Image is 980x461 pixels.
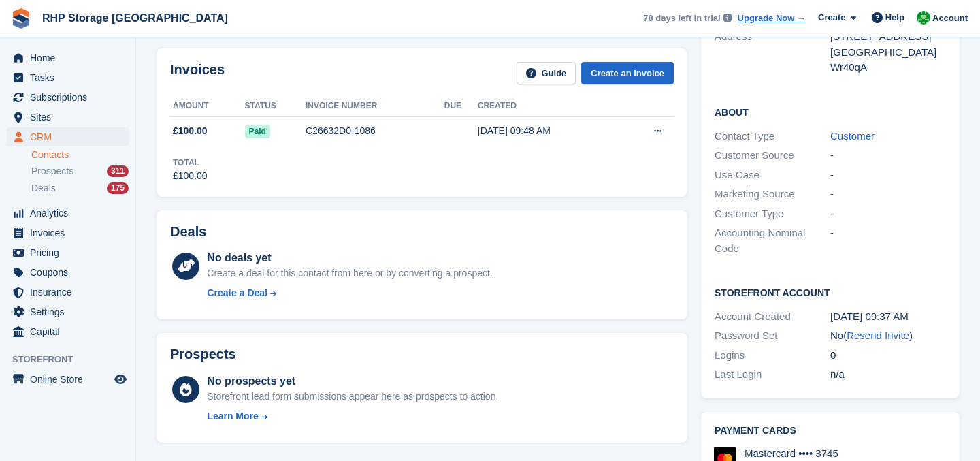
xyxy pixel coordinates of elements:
div: 0 [830,348,946,364]
div: - [830,225,946,256]
div: Account Created [715,309,830,325]
h2: Prospects [170,347,236,362]
a: Contacts [31,148,129,161]
div: Wr40qA [830,60,946,76]
span: Sites [30,108,112,127]
span: 78 days left in trial [643,12,720,25]
span: CRM [30,127,112,146]
div: No [830,328,946,344]
span: Online Store [30,370,112,389]
div: Create a deal for this contact from here or by converting a prospect. [207,266,492,281]
div: Contact Type [715,129,830,144]
th: Due [444,95,478,117]
div: Address [715,29,830,76]
img: stora-icon-8386f47178a22dfd0bd8f6a31ec36ba5ce8667c1dd55bd0f319d3a0aa187defe.svg [11,8,31,29]
a: Guide [517,62,576,84]
a: menu [7,283,129,302]
div: Last Login [715,367,830,383]
span: Prospects [31,165,73,178]
div: Marketing Source [715,187,830,202]
a: menu [7,322,129,341]
div: - [830,187,946,202]
div: - [830,148,946,163]
span: Insurance [30,283,112,302]
span: Deals [31,182,56,195]
a: Resend Invite [847,330,909,341]
a: Customer [830,130,875,142]
div: [DATE] 09:48 AM [478,124,619,138]
span: Subscriptions [30,88,112,107]
a: menu [7,243,129,262]
th: Created [478,95,619,117]
a: Upgrade Now → [738,12,806,25]
div: Customer Type [715,206,830,222]
a: Create an Invoice [581,62,674,84]
div: n/a [830,367,946,383]
h2: Invoices [170,62,225,84]
div: Total [173,157,208,169]
h2: Storefront Account [715,285,946,299]
a: Deals 175 [31,181,129,195]
span: Invoices [30,223,112,242]
h2: Payment cards [715,426,946,436]
div: Storefront lead form submissions appear here as prospects to action. [207,390,498,404]
div: 175 [107,182,129,194]
span: Storefront [12,353,135,366]
h2: About [715,105,946,118]
div: No prospects yet [207,373,498,390]
h2: Deals [170,224,206,240]
div: - [830,168,946,183]
div: £100.00 [173,169,208,183]
div: Mastercard •••• 3745 [745,447,838,460]
a: menu [7,223,129,242]
span: Coupons [30,263,112,282]
a: menu [7,48,129,67]
a: Prospects 311 [31,164,129,178]
span: Account [932,12,968,25]
span: Pricing [30,243,112,262]
th: Invoice number [306,95,444,117]
span: Capital [30,322,112,341]
span: Help [885,11,904,25]
div: No deals yet [207,250,492,266]
span: Settings [30,302,112,321]
a: menu [7,108,129,127]
div: Password Set [715,328,830,344]
img: Rod [917,11,930,25]
div: 311 [107,165,129,177]
a: Create a Deal [207,286,492,300]
a: menu [7,68,129,87]
div: - [830,206,946,222]
img: icon-info-grey-7440780725fd019a000dd9b08b2336e03edf1995a4989e88bcd33f0948082b44.svg [723,14,732,22]
span: Tasks [30,68,112,87]
span: Create [818,11,845,25]
div: Create a Deal [207,286,267,300]
span: ( ) [843,330,913,341]
span: Analytics [30,204,112,223]
th: Status [245,95,306,117]
th: Amount [170,95,245,117]
div: [STREET_ADDRESS] [830,29,946,45]
div: Customer Source [715,148,830,163]
a: RHP Storage [GEOGRAPHIC_DATA] [37,7,233,29]
div: Use Case [715,168,830,183]
a: Preview store [112,371,129,387]
span: £100.00 [173,124,208,138]
div: C26632D0-1086 [306,124,444,138]
a: menu [7,302,129,321]
div: [DATE] 09:37 AM [830,309,946,325]
div: Logins [715,348,830,364]
a: menu [7,204,129,223]
a: menu [7,88,129,107]
a: menu [7,263,129,282]
span: Home [30,48,112,67]
div: [GEOGRAPHIC_DATA] [830,45,946,61]
a: Learn More [207,409,498,424]
div: Accounting Nominal Code [715,225,830,256]
a: menu [7,370,129,389]
div: Learn More [207,409,258,424]
span: Paid [245,125,270,138]
a: menu [7,127,129,146]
